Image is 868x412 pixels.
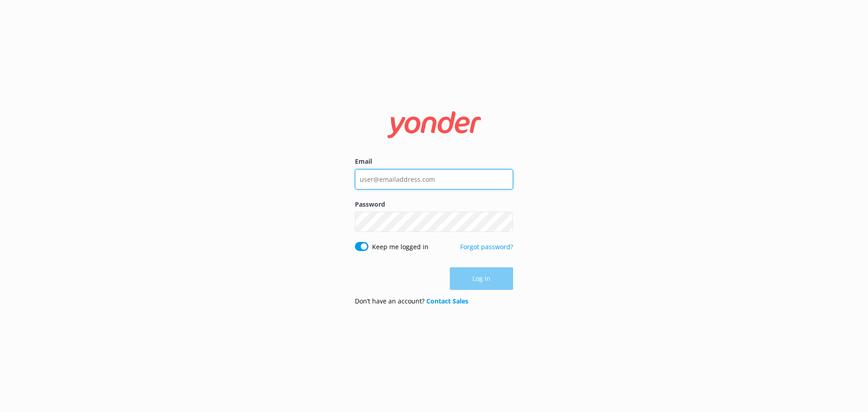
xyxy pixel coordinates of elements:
[355,296,468,306] p: Don’t have an account?
[355,156,513,166] label: Email
[355,199,513,209] label: Password
[495,213,513,231] button: Show password
[372,242,429,252] label: Keep me logged in
[426,297,468,305] a: Contact Sales
[460,242,513,251] a: Forgot password?
[355,169,513,189] input: user@emailaddress.com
